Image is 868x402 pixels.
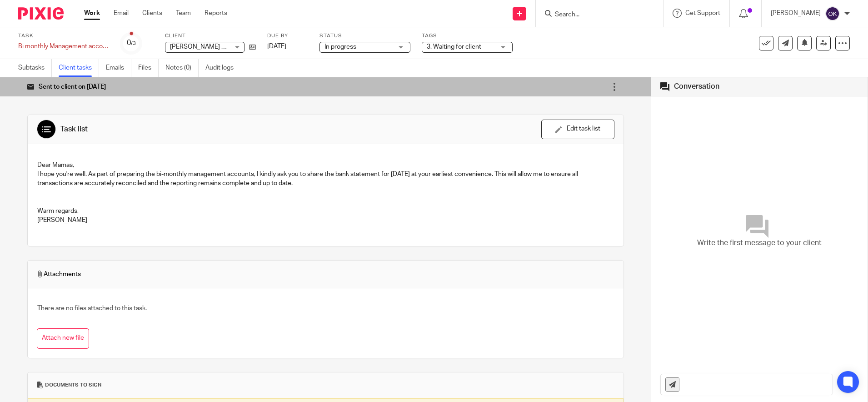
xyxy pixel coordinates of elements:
div: Sent to client on [DATE] [27,82,106,91]
div: 0 [127,38,136,48]
span: Attachments [37,270,81,279]
a: Team [176,9,191,18]
span: Documents to sign [45,382,101,389]
img: svg%3E [825,6,840,21]
label: Due by [267,32,308,40]
span: 3. Waiting for client [427,44,481,50]
span: In progress [324,44,356,50]
label: Client [165,32,256,40]
label: Task [18,32,109,40]
p: Warm regards, [37,206,614,216]
span: Get Support [685,10,720,16]
div: Conversation [674,82,719,91]
p: I hope you're well. As part of preparing the bi-monthly management accounts, I kindly ask you to ... [37,170,614,188]
button: Attach new file [37,328,89,349]
input: Search [554,11,636,19]
a: Clients [142,9,162,18]
small: /3 [131,41,136,46]
img: Pixie [18,7,64,20]
label: Tags [422,32,513,40]
a: Email [114,9,129,18]
span: Write the first message to your client [697,238,822,248]
span: There are no files attached to this task. [37,305,147,312]
a: Work [84,9,100,18]
a: Files [138,59,159,77]
span: [PERSON_NAME] Homes Limited [170,44,264,50]
a: Notes (0) [165,59,199,77]
a: Subtasks [18,59,52,77]
a: Reports [205,9,227,18]
a: Audit logs [205,59,240,77]
button: Edit task list [541,120,614,139]
p: [PERSON_NAME] [771,9,821,18]
a: Emails [106,59,131,77]
label: Status [319,32,410,40]
p: [PERSON_NAME] [37,216,614,225]
p: Dear Mamas, [37,161,614,170]
div: Task list [60,125,88,134]
a: Client tasks [59,59,99,77]
span: [DATE] [267,43,286,50]
div: Bi monthly Management accounts [18,42,109,51]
